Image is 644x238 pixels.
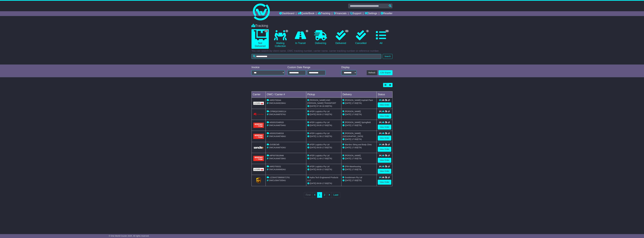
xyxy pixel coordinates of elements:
span: OWCAU649236AU [269,102,286,104]
span: [DATE] [345,102,351,104]
div: (ETA) [343,113,375,116]
span: MS0015348520 [270,121,284,123]
a: View Order [378,102,391,107]
img: GetCarrierServiceLogo [253,146,264,149]
a: 1 Cancelled [352,29,369,46]
span: 11:58 [317,135,322,137]
span: 17:00 [352,168,357,171]
a: View Order [378,180,391,185]
a: Tracking [318,11,330,16]
span: OWCAU648483AU [269,168,286,171]
td: Carrier [252,91,266,98]
button: Search [383,54,392,59]
span: MS0015348316 [270,132,284,134]
a: View Order [378,136,391,140]
span: 17:00 [352,124,357,126]
img: Aramex.png [253,156,264,161]
span: OWCAU648767AU [269,113,286,115]
a: 8 In Transit [292,29,309,46]
a: Last [332,192,340,198]
span: 09:00 [317,182,322,184]
div: (ETA) [343,168,375,171]
div: - (ETA) [307,157,340,160]
a: Financials [334,11,347,16]
span: WRD700044 [270,99,281,101]
span: MP0070919946 [270,154,284,157]
div: (ETA) [343,102,375,105]
span: 09:00 [317,113,322,115]
div: (ETA) [343,146,375,149]
img: Aramex.png [253,134,264,139]
div: (ETA) [343,124,375,127]
a: View Order [378,125,391,130]
p: You can search by client name, OWC tracking number, carrier name, carrier tracking number or refe... [252,49,392,53]
span: [DATE] [310,124,316,126]
span: AFER Logistics Pty Ltd [309,121,329,123]
span: [DATE] [345,113,351,115]
div: - (ETA) [307,105,340,108]
span: Warnbro Sking and Body Clinic [345,143,372,146]
span: Hydra Tech Engineered Products LLC [307,176,338,182]
span: 17:00 [322,146,327,149]
a: CSV Export [379,70,392,75]
span: 11:49 [317,157,322,160]
span: [DATE] [310,135,316,137]
div: Custom Date Range [287,66,333,69]
a: Quote/Book [298,11,314,16]
span: 11 [345,30,349,32]
div: - (ETA) [307,113,340,116]
a: 1 [317,192,322,198]
span: [PERSON_NAME] Springfield [345,121,371,123]
span: 17:00 [322,157,327,160]
span: © One World Courier 2025. All rights reserved. [109,235,149,237]
a: 2 [322,192,327,198]
span: 3 [285,30,288,32]
a: Reseller [381,11,392,16]
a: 11 Delivered [332,29,349,46]
span: OWCAU648754AU [269,124,286,126]
span: 8 [306,30,309,32]
span: 1 [366,30,369,32]
a: Settings [365,11,377,16]
span: [DATE] [345,146,351,149]
a: 3 Waiting Collection [272,29,289,49]
span: 16:30 [322,105,327,107]
span: [DATE] [310,168,316,171]
span: 09:00 [317,124,322,126]
span: 17:00 [322,135,327,137]
span: AFER Logistics Pty Ltd [309,110,329,113]
span: Goodstream Pty Ltd [345,176,362,179]
a: View Order [378,169,391,174]
span: OWCAU648743AU [269,146,286,149]
a: View Order [378,158,391,163]
span: 17:00 [352,179,357,182]
a: Delivering [312,29,329,46]
span: 17:00 [322,113,327,115]
div: - (ETA) [307,146,340,149]
span: OWCAU648739AU [269,157,286,160]
span: 17:00 [322,182,327,184]
span: AFER Logistics Pty Ltd [309,132,329,134]
a: 23 All [372,29,390,46]
span: [DATE] [345,138,351,140]
span: 09:00 [317,168,322,171]
span: OWCAU648748AU [269,135,286,137]
div: (ETA) [343,138,375,141]
div: Display [341,66,357,69]
div: - (ETA) [307,124,340,127]
img: GetCarrierServiceLogo [253,102,264,105]
span: AFER Logistics Pty Ltd [309,154,329,157]
span: [DATE] [310,182,316,184]
img: GetCarrierServiceLogo [253,168,264,171]
span: [DATE] [345,168,351,171]
div: (ETA) [343,157,375,160]
td: Delivery [341,91,377,98]
span: [DATE] [310,157,316,160]
span: [PERSON_NAME] AND [PERSON_NAME] TRANSPORT [307,99,336,104]
td: OWC / Carrier # [266,91,306,98]
div: - (ETA) [307,168,340,171]
img: GetCarrierServiceLogo [253,113,264,116]
div: Invoice [252,66,285,69]
span: 07:30 [317,105,322,107]
a: Support [350,11,361,16]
